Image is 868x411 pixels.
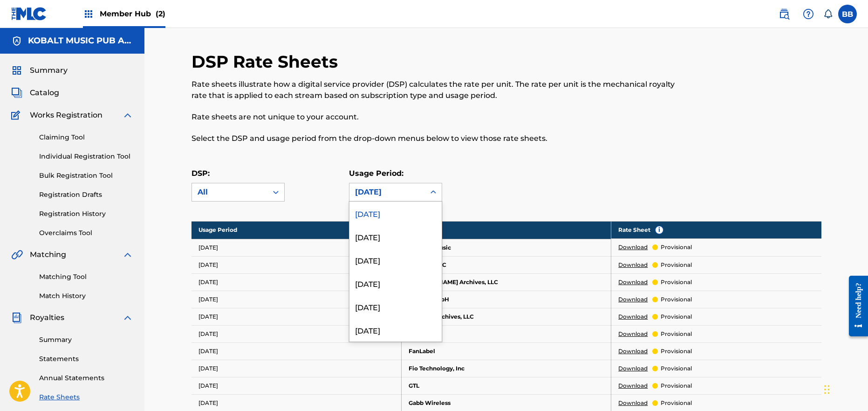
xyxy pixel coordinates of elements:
td: [DATE] [191,291,402,308]
a: Public Search [775,5,793,23]
img: Summary [11,65,22,76]
a: Download [618,347,648,355]
p: Select the DSP and usage period from the drop-down menus below to view those rate sheets. [191,133,677,144]
p: provisional [661,330,692,338]
div: User Menu [838,5,857,23]
a: Download [618,295,648,304]
td: Classical Archives, LLC [401,308,611,325]
p: Rate sheets illustrate how a digital service provider (DSP) calculates the rate per unit. The rat... [191,79,677,101]
td: [DATE] [191,308,402,325]
a: Download [618,330,648,338]
span: i [656,226,663,234]
span: (2) [156,9,165,18]
a: Overclaims Tool [39,228,133,238]
span: Royalties [30,312,64,323]
span: Summary [30,65,68,76]
p: Rate sheets are not unique to your account. [191,111,677,123]
img: Matching [11,249,23,260]
td: [DATE] [191,239,402,256]
h2: DSP Rate Sheets [191,51,342,72]
a: Registration Drafts [39,190,133,200]
a: Download [618,364,648,373]
img: Accounts [11,35,22,47]
a: Download [618,313,648,321]
th: Usage Period [191,221,402,239]
a: Annual Statements [39,373,133,383]
th: Rate Sheet [611,221,821,239]
iframe: Chat Widget [821,366,868,411]
td: [DATE] [191,256,402,273]
td: GTL [401,377,611,394]
span: Matching [30,249,66,260]
div: [DATE] [349,318,442,341]
label: DSP: [191,169,210,178]
td: Deezer S.A. [401,325,611,342]
img: expand [122,249,133,260]
div: [DATE] [349,202,442,225]
img: expand [122,110,133,121]
a: Registration History [39,209,133,219]
th: DSP [401,221,611,239]
p: provisional [661,347,692,355]
p: provisional [661,278,692,286]
p: provisional [661,261,692,269]
p: provisional [661,364,692,373]
a: Summary [39,335,133,345]
td: [DATE] [191,325,402,342]
td: [DATE] [191,377,402,394]
div: [DATE] [355,187,419,198]
p: provisional [661,243,692,251]
a: Download [618,261,648,269]
a: Bulk Registration Tool [39,171,133,181]
td: Fio Technology, Inc [401,360,611,377]
td: [DATE] [191,273,402,291]
a: Statements [39,354,133,364]
img: help [803,8,814,20]
img: MLC Logo [11,7,47,21]
a: Download [618,243,648,251]
div: Drag [824,376,830,404]
img: Top Rightsholders [83,8,94,20]
span: Works Registration [30,110,103,121]
a: CatalogCatalog [11,87,59,98]
a: Match History [39,291,133,301]
td: [DATE] [191,342,402,360]
span: Member Hub [100,8,165,19]
div: [DATE] [349,295,442,318]
div: [DATE] [349,225,442,248]
p: provisional [661,295,692,304]
div: Notifications [823,9,833,19]
td: Amazon Music [401,239,611,256]
div: All [198,187,262,198]
a: Download [618,399,648,407]
a: Download [618,278,648,286]
img: Royalties [11,312,22,323]
td: FanLabel [401,342,611,360]
td: [DATE] [191,360,402,377]
div: Help [799,5,818,23]
td: Boxine GmbH [401,291,611,308]
p: provisional [661,313,692,321]
p: provisional [661,382,692,390]
a: Download [618,382,648,390]
a: Individual Registration Tool [39,152,133,161]
label: Usage Period: [349,169,403,178]
a: Matching Tool [39,272,133,282]
td: Beatport LLC [401,256,611,273]
img: Catalog [11,87,22,98]
div: [DATE] [349,272,442,295]
img: search [779,8,790,20]
a: Claiming Tool [39,132,133,142]
a: Rate Sheets [39,392,133,402]
span: Catalog [30,87,59,98]
img: expand [122,312,133,323]
iframe: Resource Center [842,268,868,343]
a: SummarySummary [11,65,68,76]
p: provisional [661,399,692,407]
div: [DATE] [349,248,442,272]
h5: KOBALT MUSIC PUB AMERICA INC [28,35,133,46]
td: [PERSON_NAME] Archives, LLC [401,273,611,291]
